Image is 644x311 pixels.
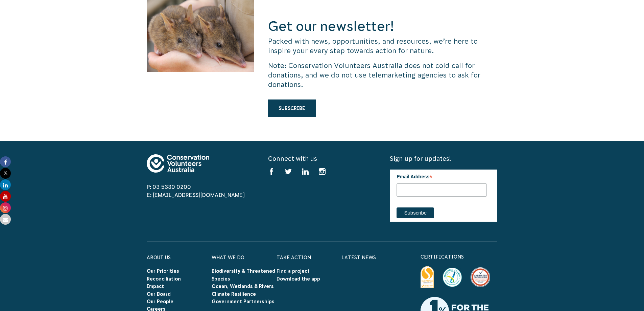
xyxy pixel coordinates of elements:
a: Impact [147,284,164,289]
a: Climate Resilience [212,291,256,297]
input: Subscribe [397,207,434,218]
a: Reconciliation [147,276,181,282]
a: Our People [147,299,173,304]
a: Our Board [147,291,171,297]
a: E: [EMAIL_ADDRESS][DOMAIN_NAME] [147,192,245,198]
h5: Connect with us [268,154,376,163]
a: Latest News [341,255,376,260]
h2: Get our newsletter! [268,17,497,35]
a: Biodiversity & Threatened Species [212,268,275,281]
a: P: 03 5330 0200 [147,184,191,190]
p: Packed with news, opportunities, and resources, we’re here to inspire your every step towards act... [268,37,497,55]
p: Note: Conservation Volunteers Australia does not cold call for donations, and we do not use telem... [268,61,497,89]
a: Subscribe [268,99,316,117]
a: Download the app [277,276,320,282]
a: About Us [147,255,171,260]
a: What We Do [212,255,244,260]
a: Government Partnerships [212,299,275,304]
a: Find a project [277,268,310,274]
p: certifications [421,253,498,261]
a: Ocean, Wetlands & Rivers [212,284,274,289]
a: Take Action [277,255,311,260]
img: logo-footer.svg [147,154,209,173]
h5: Sign up for updates! [390,154,497,163]
a: Our Priorities [147,268,179,274]
label: Email Address [397,170,487,182]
